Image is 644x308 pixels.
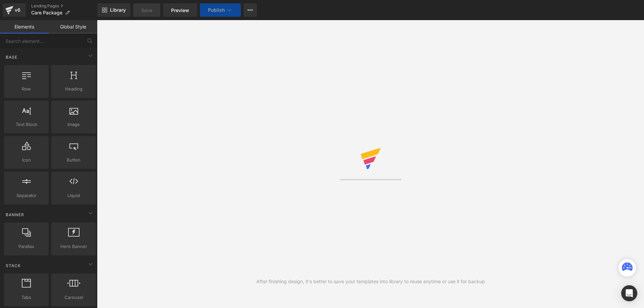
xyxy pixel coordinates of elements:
span: Base [5,54,18,60]
span: Liquid [53,192,94,199]
a: Landing Pages [31,3,97,9]
span: Icon [6,157,47,164]
span: Banner [5,211,25,218]
div: v6 [13,6,22,14]
span: Heading [53,85,94,93]
span: Image [53,121,94,128]
span: Carousel [53,294,94,301]
span: Library [110,7,126,13]
span: Separator [6,192,47,199]
a: Global Style [49,20,97,34]
span: Parallax [6,243,47,250]
span: Button [53,157,94,164]
button: More [244,3,257,17]
span: Care Package [31,10,62,15]
span: Preview [171,7,189,14]
span: Publish [208,7,225,13]
button: Publish [200,3,241,17]
div: Open Intercom Messenger [621,285,637,301]
span: Stack [5,262,21,269]
a: Preview [163,3,197,17]
span: Save [141,7,152,14]
span: Text Block [6,121,47,128]
a: v6 [3,3,26,17]
span: Hero Banner [53,243,94,250]
span: Row [6,85,47,93]
span: Tabs [6,294,47,301]
div: After finishing design, it's better to save your templates into library to reuse anytime or use i... [256,278,485,285]
a: New Library [97,3,130,17]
